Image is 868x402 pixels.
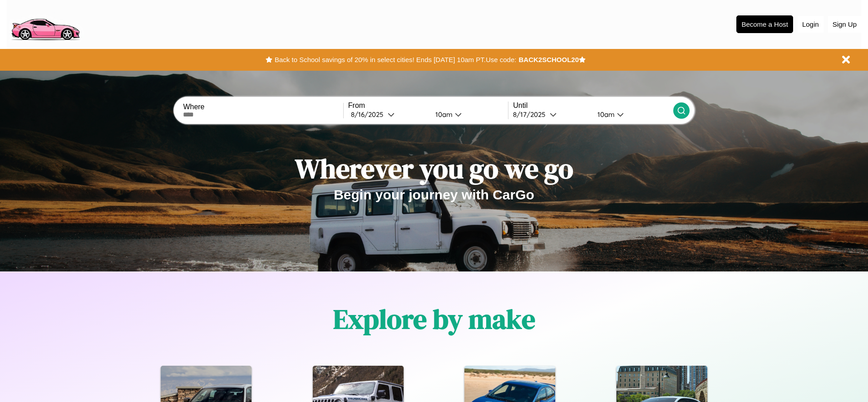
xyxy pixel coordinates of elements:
button: 10am [590,110,673,119]
div: 10am [431,110,455,119]
button: Back to School savings of 20% in select cities! Ends [DATE] 10am PT.Use code: [272,53,518,66]
h1: Explore by make [333,300,535,338]
img: logo [7,5,84,43]
button: 8/16/2025 [348,110,428,119]
div: 10am [593,110,617,119]
label: Until [513,102,673,110]
b: BACK2SCHOOL20 [518,56,579,63]
button: 10am [428,110,508,119]
button: Become a Host [736,15,793,33]
label: Where [183,103,343,111]
div: 8 / 16 / 2025 [351,110,388,119]
button: Login [798,16,824,33]
label: From [348,102,508,110]
div: 8 / 17 / 2025 [513,110,550,119]
button: Sign Up [828,16,861,33]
